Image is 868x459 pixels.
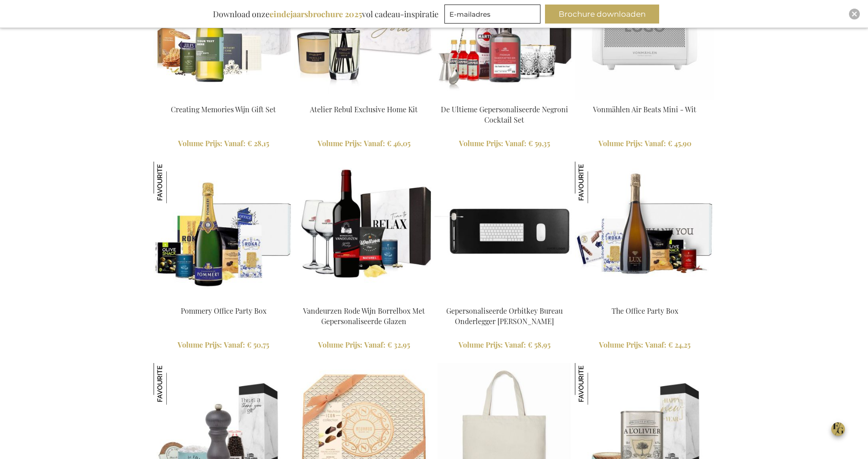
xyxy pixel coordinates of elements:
[270,9,362,19] b: eindejaarsbrochure 2025
[154,162,293,301] img: Pommery Office Party Box
[434,139,574,149] a: Volume Prijs: Vanaf € 59,35
[318,139,362,148] span: Volume Prijs:
[575,295,714,303] a: The Office Party Box The Office Party Box
[505,340,526,349] span: Vanaf
[310,105,418,114] a: Atelier Rebul Exclusive Home Kit
[645,139,666,148] span: Vanaf
[545,5,659,24] button: Brochure downloaden
[154,162,195,203] img: Pommery Office Party Box
[444,5,543,26] form: marketing offers and promotions
[247,340,269,349] span: € 50,75
[505,139,526,148] span: Vanaf
[318,340,362,349] span: Volume Prijs:
[598,139,643,148] span: Volume Prijs:
[181,306,266,316] a: Pommery Office Party Box
[528,139,550,148] span: € 59,35
[528,340,550,349] span: € 58,95
[434,295,574,303] a: Gepersonaliseerde Orbitkey Bureau Onderlegger Slim - Zwart
[294,162,434,301] img: Vandeurzen Rode Wijn Borrelbox Met Gepersonaliseerde Glazen
[441,105,568,124] a: De Ultieme Gepersonaliseerde Negroni Cocktail Set
[668,340,690,349] span: € 24,25
[458,340,503,349] span: Volume Prijs:
[209,5,443,24] div: Download onze vol cadeau-inspiratie
[599,340,643,349] span: Volume Prijs:
[154,295,293,303] a: Pommery Office Party Box Pommery Office Party Box
[303,306,425,326] a: Vandeurzen Rode Wijn Borrelbox Met Gepersonaliseerde Glazen
[434,93,574,102] a: The Ultimate Personalized Negroni Cocktail Set De Ultieme Gepersonaliseerde Negroni Cocktail Set
[294,340,434,350] a: Volume Prijs: Vanaf € 32,95
[178,340,222,349] span: Volume Prijs:
[575,93,714,102] a: Vonmahlen Air Beats Mini
[247,139,269,148] span: € 28,15
[364,340,386,349] span: Vanaf
[171,105,276,114] a: Creating Memories Wijn Gift Set
[224,340,245,349] span: Vanaf
[294,139,434,149] a: Volume Prijs: Vanaf € 46,05
[387,139,410,148] span: € 46,05
[852,11,857,17] img: Close
[612,306,678,316] a: The Office Party Box
[575,363,617,405] img: Culinaire Olijfolie & Zout Set
[575,340,714,350] a: Volume Prijs: Vanaf € 24,25
[294,93,434,102] a: Atelier Rebul Exclusive Home Kit
[154,93,293,102] a: Personalised White Wine
[154,139,293,149] a: Volume Prijs: Vanaf € 28,15
[459,139,503,148] span: Volume Prijs:
[575,162,617,203] img: The Office Party Box
[849,9,860,19] div: Close
[387,340,410,349] span: € 32,95
[593,105,696,114] a: Vonmählen Air Beats Mini - Wit
[154,363,195,405] img: Culinaire Peper & Zout Gift Box
[294,295,434,303] a: Vandeurzen Rode Wijn Borrelbox Met Gepersonaliseerde Glazen
[178,139,222,148] span: Volume Prijs:
[645,340,666,349] span: Vanaf
[434,340,574,350] a: Volume Prijs: Vanaf € 58,95
[575,162,714,301] img: The Office Party Box
[444,5,540,24] input: E-mailadres
[154,340,293,350] a: Volume Prijs: Vanaf € 50,75
[446,306,563,326] a: Gepersonaliseerde Orbitkey Bureau Onderlegger [PERSON_NAME]
[668,139,691,148] span: € 45,90
[224,139,246,148] span: Vanaf
[434,162,574,301] img: Gepersonaliseerde Orbitkey Bureau Onderlegger Slim - Zwart
[364,139,385,148] span: Vanaf
[575,139,714,149] a: Volume Prijs: Vanaf € 45,90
